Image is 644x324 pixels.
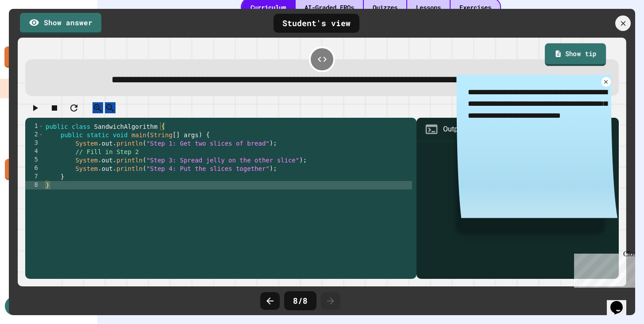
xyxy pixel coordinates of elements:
div: 4 [25,147,44,156]
div: 1 [25,122,44,131]
a: Show tip [545,43,606,66]
a: Show answer [20,13,101,34]
div: 8 / 8 [284,291,316,310]
iframe: chat widget [607,289,635,315]
iframe: chat widget [571,250,635,288]
div: Output shell [443,124,481,135]
div: 2 [25,131,44,139]
span: Toggle code folding, rows 2 through 7 [39,131,43,139]
div: 7 [25,173,44,181]
div: 3 [25,139,44,147]
div: Student's view [274,14,359,33]
div: 8 [25,181,44,189]
span: Toggle code folding, rows 1 through 8 [39,122,43,131]
div: 5 [25,156,44,164]
div: Chat with us now!Close [4,4,61,56]
div: 6 [25,164,44,173]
